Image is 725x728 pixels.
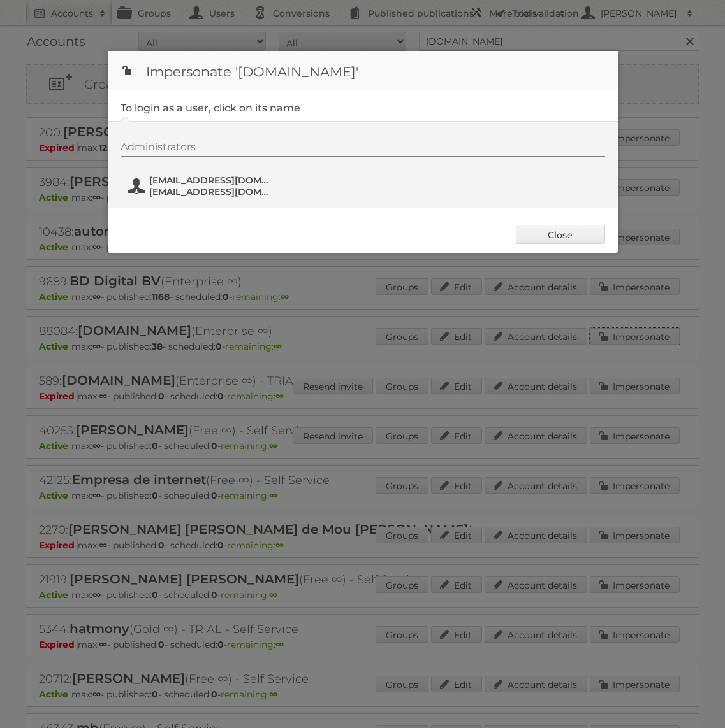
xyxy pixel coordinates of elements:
legend: To login as a user, click on its name [121,102,300,114]
div: Administrators [121,141,605,157]
a: Close [516,225,605,244]
h1: Impersonate '[DOMAIN_NAME]' [108,51,618,89]
span: [EMAIL_ADDRESS][DOMAIN_NAME] [149,186,273,197]
span: [EMAIL_ADDRESS][DOMAIN_NAME] [149,175,273,186]
button: [EMAIL_ADDRESS][DOMAIN_NAME] [EMAIL_ADDRESS][DOMAIN_NAME] [127,173,277,199]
